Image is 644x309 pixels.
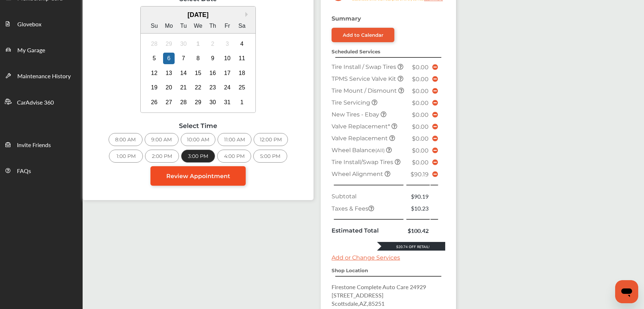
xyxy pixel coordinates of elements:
div: Not available Sunday, September 28th, 2025 [149,38,160,50]
div: Choose Saturday, October 11th, 2025 [236,53,248,64]
span: Invite Friends [17,141,51,150]
div: 8:00 AM [109,133,143,146]
span: Maintenance History [17,72,71,81]
div: 4:00 PM [217,150,251,163]
span: New Tires - Ebay [332,111,381,118]
div: Choose Tuesday, October 28th, 2025 [178,97,189,108]
iframe: Button to launch messaging window [615,280,638,303]
span: $0.00 [412,76,429,83]
td: Subtotal [330,190,406,202]
td: $100.42 [406,225,430,237]
span: $0.00 [412,147,429,154]
span: $90.19 [411,171,429,178]
strong: Scheduled Services [332,49,380,54]
small: (All) [375,147,385,153]
span: Firestone Complete Auto Care 24929 [332,283,426,291]
div: Choose Tuesday, October 7th, 2025 [178,53,189,64]
span: Tire Install/Swap Tires [332,159,395,165]
span: Tire Servicing [332,99,372,106]
td: Estimated Total [330,225,406,237]
div: Choose Tuesday, October 21st, 2025 [178,82,189,93]
div: Choose Monday, October 13th, 2025 [163,67,175,79]
div: Choose Friday, October 17th, 2025 [222,67,233,79]
div: Sa [236,20,248,32]
div: Th [207,20,219,32]
span: $0.00 [412,100,429,106]
div: 3:00 PM [181,150,215,163]
div: Choose Friday, October 10th, 2025 [222,53,233,64]
a: Add or Change Services [332,254,400,261]
div: 2:00 PM [145,150,179,163]
div: 12:00 PM [254,133,288,146]
div: Add to Calendar [343,32,384,38]
span: CarAdvise 360 [17,98,54,107]
a: Review Appointment [150,166,246,186]
div: Not available Thursday, October 2nd, 2025 [207,38,219,50]
div: Select Time [90,122,306,129]
div: Choose Thursday, October 30th, 2025 [207,97,219,108]
div: Choose Thursday, October 16th, 2025 [207,67,219,79]
a: Add to Calendar [332,28,394,42]
strong: Summary [332,15,361,22]
div: Choose Monday, October 20th, 2025 [163,82,175,93]
a: Maintenance History [0,62,82,88]
span: $0.00 [412,88,429,94]
span: $0.00 [412,111,429,118]
a: Glovebox [0,10,82,36]
div: Tu [178,20,189,32]
div: Fr [222,20,233,32]
div: Not available Tuesday, September 30th, 2025 [178,38,189,50]
div: Choose Sunday, October 26th, 2025 [149,97,160,108]
span: Valve Replacement [332,135,389,142]
span: $0.00 [412,159,429,166]
span: My Garage [17,46,45,55]
div: 11:00 AM [218,133,251,146]
td: $90.19 [406,190,430,202]
div: Choose Saturday, November 1st, 2025 [236,97,248,108]
span: Glovebox [17,20,41,29]
div: [DATE] [141,11,256,19]
a: My Garage [0,36,82,62]
span: Tire Install / Swap Tires [332,63,398,70]
div: 9:00 AM [145,133,179,146]
span: $0.00 [412,64,429,71]
div: Choose Sunday, October 12th, 2025 [149,67,160,79]
div: Not available Wednesday, October 1st, 2025 [192,38,204,50]
div: 5:00 PM [253,150,287,163]
div: We [192,20,204,32]
div: Choose Monday, October 6th, 2025 [163,53,175,64]
td: $10.23 [406,202,430,214]
div: Choose Sunday, October 19th, 2025 [149,82,160,93]
div: Choose Wednesday, October 15th, 2025 [192,67,204,79]
span: Tire Mount / Dismount [332,87,398,94]
div: month 2025-10 [147,36,249,110]
span: Scottsdale , AZ , 85251 [332,299,385,308]
div: Not available Monday, September 29th, 2025 [163,38,175,50]
div: Choose Saturday, October 18th, 2025 [236,67,248,79]
div: Not available Friday, October 3rd, 2025 [222,38,233,50]
div: 10:00 AM [181,133,215,146]
span: Valve Replacement* [332,123,391,130]
div: Choose Sunday, October 5th, 2025 [149,53,160,64]
span: $0.00 [412,135,429,142]
div: Choose Monday, October 27th, 2025 [163,97,175,108]
span: $0.00 [412,123,429,130]
div: 1:00 PM [109,150,143,163]
span: Taxes & Fees [332,205,374,212]
button: Next Month [245,12,250,17]
div: Mo [163,20,175,32]
div: Choose Tuesday, October 14th, 2025 [178,67,189,79]
span: [STREET_ADDRESS] [332,291,384,299]
div: Su [149,20,160,32]
span: Wheel Balance [332,147,386,154]
div: Choose Saturday, October 4th, 2025 [236,38,248,50]
div: Choose Wednesday, October 8th, 2025 [192,53,204,64]
span: Wheel Alignment [332,171,385,177]
span: TPMS Service Valve Kit [332,75,398,82]
span: Review Appointment [166,173,230,180]
span: FAQs [17,167,31,176]
strong: Shop Location [332,268,368,273]
div: Choose Friday, October 31st, 2025 [222,97,233,108]
div: Choose Thursday, October 23rd, 2025 [207,82,219,93]
div: Choose Saturday, October 25th, 2025 [236,82,248,93]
